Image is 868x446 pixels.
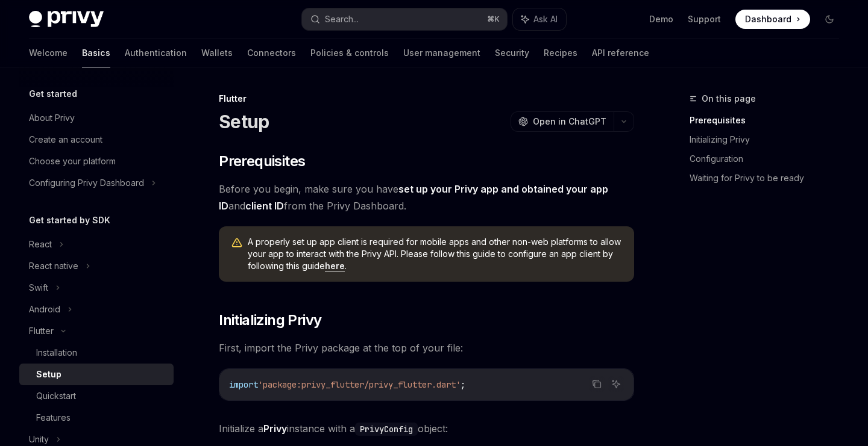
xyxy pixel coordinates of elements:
[533,13,558,25] span: Ask AI
[29,259,78,273] div: React native
[820,10,839,29] button: Toggle dark mode
[247,39,296,67] a: Connectors
[19,342,174,364] a: Installation
[29,132,102,147] div: Create an account
[263,423,287,435] strong: Privy
[125,39,187,67] a: Authentication
[82,39,110,67] a: Basics
[589,376,605,392] button: Copy the contents from the code block
[36,345,77,360] div: Installation
[533,116,606,128] span: Open in ChatGPT
[461,379,465,390] span: ;
[36,367,61,382] div: Setup
[690,130,849,149] a: Initializing Privy
[688,13,721,25] a: Support
[592,39,649,67] a: API reference
[649,13,673,25] a: Demo
[29,213,110,228] h5: Get started by SDK
[248,236,622,272] span: A properly set up app client is required for mobile apps and other non-web platforms to allow you...
[219,339,634,356] span: First, import the Privy package at the top of your file:
[29,11,104,28] img: dark logo
[19,150,174,172] a: Choose your platform
[219,111,269,132] h1: Setup
[219,420,634,437] span: Initialize a instance with a object:
[258,379,461,390] span: 'package:privy_flutter/privy_flutter.dart'
[29,302,60,317] div: Android
[19,364,174,385] a: Setup
[19,107,174,129] a: About Privy
[310,39,389,67] a: Policies & controls
[29,280,48,295] div: Swift
[36,389,76,403] div: Quickstart
[29,154,116,169] div: Choose your platform
[487,14,500,24] span: ⌘ K
[36,410,71,425] div: Features
[355,423,418,436] code: PrivyConfig
[201,39,233,67] a: Wallets
[690,111,849,130] a: Prerequisites
[219,183,608,212] a: set up your Privy app and obtained your app ID
[690,169,849,188] a: Waiting for Privy to be ready
[29,237,52,252] div: React
[325,261,345,271] a: here
[735,10,810,29] a: Dashboard
[29,111,75,125] div: About Privy
[513,8,566,30] button: Ask AI
[690,149,849,169] a: Configuration
[245,200,284,212] a: client ID
[19,407,174,429] a: Features
[19,129,174,150] a: Create an account
[702,91,756,106] span: On this page
[219,311,321,330] span: Initializing Privy
[302,8,506,30] button: Search...⌘K
[29,176,144,190] div: Configuring Privy Dashboard
[403,39,480,67] a: User management
[544,39,577,67] a: Recipes
[229,379,258,390] span: import
[495,39,529,67] a: Security
[219,93,634,105] div: Flutter
[325,12,359,26] div: Search...
[745,13,791,25] span: Dashboard
[29,87,77,101] h5: Get started
[29,39,68,67] a: Welcome
[19,385,174,407] a: Quickstart
[511,111,614,132] button: Open in ChatGPT
[29,324,54,338] div: Flutter
[231,237,243,249] svg: Warning
[608,376,624,392] button: Ask AI
[219,152,305,171] span: Prerequisites
[219,181,634,214] span: Before you begin, make sure you have and from the Privy Dashboard.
